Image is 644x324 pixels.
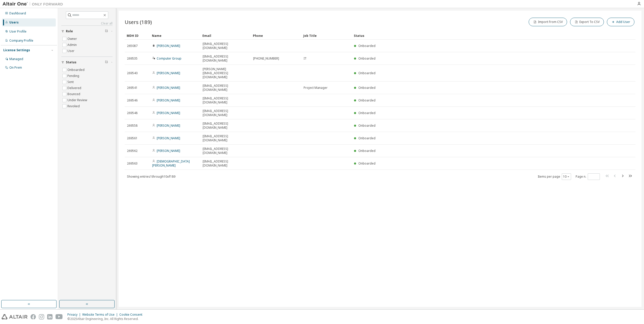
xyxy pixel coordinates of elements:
[67,103,81,109] label: Revoked
[9,57,23,61] div: Managed
[529,18,567,26] button: Import From CSV
[203,42,249,50] span: [EMAIL_ADDRESS][DOMAIN_NAME]
[303,32,350,40] div: Job Title
[67,91,81,97] label: Bounced
[152,32,198,40] div: Name
[358,149,375,153] span: Onboarded
[9,30,26,34] div: User Profile
[253,32,299,40] div: Phone
[358,136,375,140] span: Onboarded
[127,32,148,40] div: MDH ID
[127,57,138,61] span: 269535
[105,29,108,33] span: Clear filter
[152,159,190,168] a: [DEMOGRAPHIC_DATA][PERSON_NAME]
[127,71,138,75] span: 269540
[127,161,138,166] span: 269563
[607,18,634,26] button: Add User
[9,20,19,24] div: Users
[67,79,75,85] label: Sent
[358,98,375,102] span: Onboarded
[67,97,88,103] label: Under Review
[203,96,249,104] span: [EMAIL_ADDRESS][DOMAIN_NAME]
[119,313,145,317] div: Cookie Consent
[31,314,36,319] img: facebook.svg
[304,86,328,90] span: Project Manager
[202,32,249,40] div: Email
[358,71,375,75] span: Onboarded
[203,55,249,63] span: [EMAIL_ADDRESS][DOMAIN_NAME]
[157,136,180,140] a: [PERSON_NAME]
[358,86,375,90] span: Onboarded
[157,123,180,128] a: [PERSON_NAME]
[203,159,249,168] span: [EMAIL_ADDRESS][DOMAIN_NAME]
[358,111,375,115] span: Onboarded
[82,313,119,317] div: Website Terms of Use
[157,56,181,61] a: Computer Group
[47,314,52,319] img: linkedin.svg
[66,60,76,64] span: Status
[157,44,180,48] a: [PERSON_NAME]
[56,314,63,319] img: youtube.svg
[203,134,249,142] span: [EMAIL_ADDRESS][DOMAIN_NAME]
[127,174,175,179] span: Showing entries 1 through 10 of 189
[61,57,113,68] button: Status
[9,39,33,43] div: Company Profile
[538,173,571,180] span: Items per page
[203,147,249,155] span: [EMAIL_ADDRESS][DOMAIN_NAME]
[67,36,78,42] label: Owner
[67,85,82,91] label: Delivered
[9,66,22,70] div: On Prem
[61,21,113,25] a: Clear all
[67,42,78,48] label: Admin
[2,314,28,319] img: altair_logo.svg
[157,86,180,90] a: [PERSON_NAME]
[157,71,180,75] a: [PERSON_NAME]
[66,29,73,33] span: Role
[61,26,113,37] button: Role
[576,173,600,180] span: Page n.
[570,18,604,26] button: Export To CSV
[105,60,108,64] span: Clear filter
[3,2,66,7] img: Altair One
[358,44,375,48] span: Onboarded
[127,124,138,128] span: 269558
[358,161,375,166] span: Onboarded
[253,57,279,61] span: [PHONE_NUMBER]
[3,48,30,52] div: License Settings
[157,111,180,115] a: [PERSON_NAME]
[67,73,80,79] label: Pending
[203,109,249,117] span: [EMAIL_ADDRESS][DOMAIN_NAME]
[203,67,249,79] span: [PERSON_NAME][EMAIL_ADDRESS][DOMAIN_NAME]
[125,18,152,25] span: Users (189)
[157,149,180,153] a: [PERSON_NAME]
[127,136,138,140] span: 269561
[127,86,138,90] span: 269541
[358,56,375,61] span: Onboarded
[9,11,26,15] div: Dashboard
[203,84,249,92] span: [EMAIL_ADDRESS][DOMAIN_NAME]
[127,98,138,102] span: 269546
[67,317,145,321] p: © 2025 Altair Engineering, Inc. All Rights Reserved.
[354,32,609,40] div: Status
[67,313,82,317] div: Privacy
[157,98,180,102] a: [PERSON_NAME]
[127,44,138,48] span: 265087
[39,314,44,319] img: instagram.svg
[127,149,138,153] span: 269562
[563,175,570,179] button: 10
[304,57,307,61] span: IT
[203,122,249,130] span: [EMAIL_ADDRESS][DOMAIN_NAME]
[127,111,138,115] span: 269548
[67,67,86,73] label: Onboarded
[67,48,75,54] label: User
[358,123,375,128] span: Onboarded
